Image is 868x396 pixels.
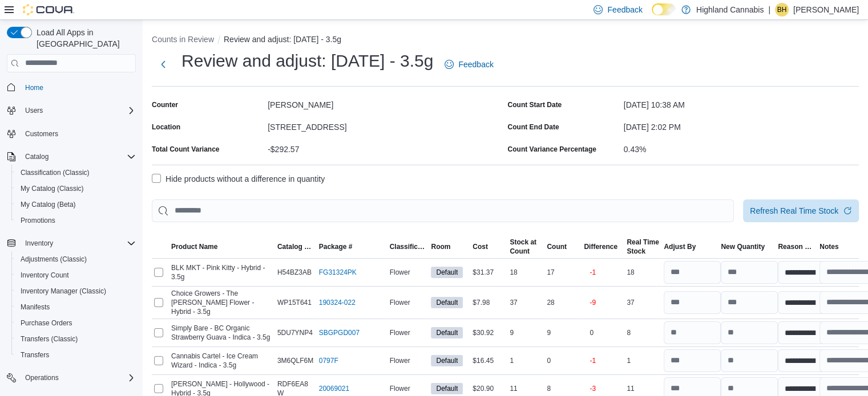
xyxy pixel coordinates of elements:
[21,80,136,95] span: Home
[470,240,507,254] button: Cost
[16,182,136,195] span: My Catalog (Classic)
[317,240,387,254] button: Package #
[436,297,458,308] span: Default
[152,53,175,76] button: Next
[431,355,463,366] span: Default
[510,238,536,247] div: Stock at
[16,166,136,179] span: Classification (Classic)
[16,348,136,362] span: Transfers
[25,83,43,92] span: Home
[11,251,140,267] button: Adjustments (Classic)
[25,106,43,115] span: Users
[436,356,458,366] span: Default
[11,197,140,213] button: My Catalog (Beta)
[277,242,314,251] span: Catalog SKU
[507,266,544,279] div: 18
[429,240,470,254] button: Room
[21,200,76,209] span: My Catalog (Beta)
[624,354,661,368] div: 1
[16,252,91,266] a: Adjustments (Classic)
[390,242,427,251] span: Classification
[21,104,136,117] span: Users
[470,382,507,395] div: $20.90
[750,205,838,217] span: Refresh Real Time Stock
[181,50,433,72] h1: Review and adjust: [DATE] - 3.5g
[458,59,493,70] span: Feedback
[268,96,503,109] div: [PERSON_NAME]
[21,236,136,250] span: Inventory
[431,267,463,278] span: Default
[387,354,429,368] div: Flower
[171,242,217,251] span: Product Name
[21,150,53,164] button: Catalog
[32,27,136,50] span: Load All Apps in [GEOGRAPHIC_DATA]
[319,328,360,337] a: SBGPGD007
[510,247,536,256] div: Count
[440,53,498,76] a: Feedback
[664,242,696,251] span: Adjust By
[277,268,312,277] span: H54BZ3AB
[16,300,136,314] span: Manifests
[387,326,429,340] div: Flower
[277,356,313,365] span: 3M6QLF6M
[721,242,765,251] span: New Quantity
[11,181,140,197] button: My Catalog (Classic)
[16,316,136,330] span: Purchase Orders
[25,129,58,138] span: Customers
[544,266,582,279] div: 17
[819,242,838,251] span: Notes
[507,326,544,340] div: 9
[16,332,82,346] a: Transfers (Classic)
[436,328,458,338] span: Default
[21,126,136,141] span: Customers
[387,266,429,279] div: Flower
[508,123,559,132] label: Count End Date
[470,296,507,309] div: $7.98
[431,327,463,338] span: Default
[21,127,63,141] a: Customers
[624,96,859,109] div: [DATE] 10:38 AM
[21,350,49,360] span: Transfers
[470,266,507,279] div: $31.37
[11,267,140,283] button: Inventory Count
[590,298,596,307] p: -9
[624,118,859,132] div: [DATE] 2:02 PM
[544,240,582,254] button: Count
[590,384,596,393] p: -3
[436,383,458,394] span: Default
[507,235,544,258] button: Stock atCount
[436,267,458,277] span: Default
[507,296,544,309] div: 37
[25,239,53,248] span: Inventory
[21,303,50,312] span: Manifests
[584,242,617,251] div: Difference
[11,299,140,315] button: Manifests
[16,198,136,211] span: My Catalog (Beta)
[16,214,60,227] a: Promotions
[470,326,507,340] div: $30.92
[696,3,764,17] p: Highland Cannabis
[16,284,136,298] span: Inventory Manager (Classic)
[544,354,582,368] div: 0
[2,149,140,165] button: Catalog
[16,268,74,282] a: Inventory Count
[21,319,72,328] span: Purchase Orders
[16,316,77,330] a: Purchase Orders
[743,199,859,222] button: Refresh Real Time Stock
[2,235,140,251] button: Inventory
[544,326,582,340] div: 9
[778,242,815,251] span: Reason Code
[544,296,582,309] div: 28
[627,247,659,256] div: Stock
[16,252,136,266] span: Adjustments (Classic)
[171,324,273,342] span: Simply Bare - BC Organic Strawberry Guava - Indica - 3.5g
[2,125,140,142] button: Customers
[590,356,596,365] p: -1
[473,242,488,251] span: Cost
[11,331,140,347] button: Transfers (Classic)
[624,140,859,154] div: 0.43%
[590,268,596,277] p: -1
[275,240,317,254] button: Catalog SKU
[319,384,349,393] a: 20069021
